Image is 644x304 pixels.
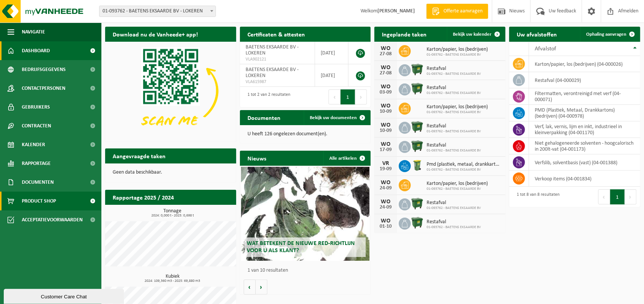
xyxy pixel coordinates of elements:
a: Ophaling aanvragen [580,27,639,42]
span: Restafval [427,200,481,206]
h3: Kubiek [109,274,236,283]
span: 01-093762 - BAETENS EKSAARDE BV [427,72,481,76]
span: Kalender [22,135,45,154]
span: Bekijk uw documenten [310,115,357,120]
span: 01-093762 - BAETENS EKSAARDE BV [427,168,502,172]
img: WB-0240-HPE-GN-50 [411,159,424,172]
span: 01-093762 - BAETENS EKSAARDE BV [427,110,488,115]
div: 19-09 [378,166,393,172]
span: Gebruikers [22,98,50,116]
div: 10-09 [378,128,393,133]
strong: [PERSON_NAME] [377,8,415,14]
td: [DATE] [315,64,349,87]
span: Contracten [22,116,51,135]
a: Bekijk rapportage [180,204,235,219]
span: Contactpersonen [22,79,65,98]
span: 2024: 0,000 t - 2025: 0,698 t [109,214,236,218]
span: 01-093762 - BAETENS EKSAARDE BV - LOKEREN [99,6,216,17]
td: PMD (Plastiek, Metaal, Drankkartons) (bedrijven) (04-000978) [529,105,640,121]
a: Offerte aanvragen [426,4,488,19]
div: 1 tot 2 van 2 resultaten [244,89,290,105]
div: WO [378,218,393,224]
div: WO [378,45,393,51]
td: verf, lak, vernis, lijm en inkt, industrieel in kleinverpakking (04-001170) [529,121,640,138]
img: WB-1100-HPE-GN-01 [411,121,424,133]
div: WO [378,199,393,205]
div: 17-09 [378,147,393,153]
img: WB-1100-HPE-GN-01 [411,197,424,210]
span: Bekijk uw kalender [453,32,492,37]
td: restafval (04-000029) [529,72,640,88]
div: 27-08 [378,51,393,57]
span: VLA902121 [246,56,309,62]
span: 01-093762 - BAETENS EKSAARDE BV - LOKEREN [100,6,216,17]
button: Previous [598,189,610,204]
a: Alle artikelen [323,151,370,166]
img: WB-1100-HPE-GN-01 [411,140,424,153]
h2: Nieuws [240,151,274,165]
div: 03-09 [378,90,393,95]
div: VR [378,160,393,166]
span: Restafval [427,85,481,91]
h2: Documenten [240,110,288,125]
span: 01-093762 - BAETENS EKSAARDE BV [427,225,481,230]
td: [DATE] [315,42,349,64]
h2: Aangevraagde taken [105,148,173,163]
span: Offerte aanvragen [442,8,484,15]
h2: Download nu de Vanheede+ app! [105,27,205,41]
div: WO [378,84,393,90]
td: verfslib, solventbasis (vast) (04-001388) [529,154,640,171]
h2: Uw afvalstoffen [509,27,564,41]
h2: Ingeplande taken [374,27,434,41]
p: 1 van 10 resultaten [247,268,367,273]
span: Product Shop [22,192,56,210]
span: Acceptatievoorwaarden [22,210,83,229]
button: 1 [341,89,355,104]
button: Vorige [244,280,256,295]
button: Next [625,189,636,204]
button: Previous [329,89,341,104]
td: karton/papier, los (bedrijven) (04-000026) [529,56,640,72]
img: Download de VHEPlus App [105,42,236,140]
span: Wat betekent de nieuwe RED-richtlijn voor u als klant? [247,240,355,254]
span: 01-093762 - BAETENS EKSAARDE BV [427,148,481,153]
span: Documenten [22,173,54,192]
span: Rapportage [22,154,51,173]
td: filtermatten, verontreinigd met verf (04-000071) [529,88,640,105]
div: WO [378,141,393,147]
a: Wat betekent de nieuwe RED-richtlijn voor u als klant? [241,167,370,261]
span: Karton/papier, los (bedrijven) [427,104,488,110]
span: Pmd (plastiek, metaal, drankkartons) (bedrijven) [427,162,502,168]
img: WB-1100-HPE-GN-01 [411,82,424,95]
span: 01-093762 - BAETENS EKSAARDE BV [427,129,481,134]
span: Ophaling aanvragen [586,32,626,37]
span: Bedrijfsgegevens [22,60,66,79]
a: Bekijk uw kalender [447,27,505,42]
button: 1 [610,189,625,204]
span: Afvalstof [535,46,556,52]
div: WO [378,103,393,109]
div: 10-09 [378,109,393,114]
h2: Certificaten & attesten [240,27,312,41]
span: 2024: 109,360 m3 - 2025: 69,880 m3 [109,279,236,283]
p: U heeft 126 ongelezen document(en). [247,132,363,137]
div: 24-09 [378,186,393,191]
span: Restafval [427,123,481,129]
span: BAETENS EKSAARDE BV - LOKEREN [246,67,299,79]
div: 1 tot 8 van 8 resultaten [513,189,560,205]
div: 27-08 [378,71,393,76]
span: Navigatie [22,23,45,41]
div: 24-09 [378,205,393,210]
button: Next [355,89,367,104]
button: Volgende [256,280,267,295]
span: Restafval [427,219,481,225]
h3: Tonnage [109,209,236,218]
span: Restafval [427,142,481,148]
span: 01-093762 - BAETENS EKSAARDE BV [427,91,481,95]
span: Karton/papier, los (bedrijven) [427,47,488,53]
div: WO [378,180,393,186]
span: 01-093762 - BAETENS EKSAARDE BV [427,187,488,191]
span: 01-093762 - BAETENS EKSAARDE BV [427,53,488,57]
span: BAETENS EKSAARDE BV - LOKEREN [246,44,299,56]
img: WB-1100-HPE-GN-01 [411,63,424,76]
